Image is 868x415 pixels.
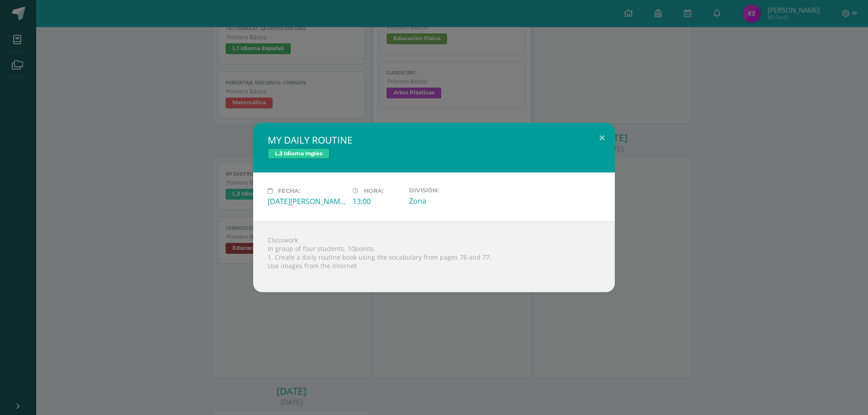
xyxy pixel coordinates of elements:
label: División: [409,187,487,194]
h2: MY DAILY ROUTINE [268,134,600,146]
div: 13:00 [353,196,402,206]
div: Zona [409,196,487,206]
span: L.3 Idioma Inglés [268,148,330,159]
div: [DATE][PERSON_NAME] [268,196,345,206]
div: Classwork In group of four students. 10points 1. Create a daily routine book using the vocabulary... [253,221,615,292]
button: Close (Esc) [589,123,615,154]
span: Hora: [364,187,383,194]
span: Fecha: [278,187,300,194]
